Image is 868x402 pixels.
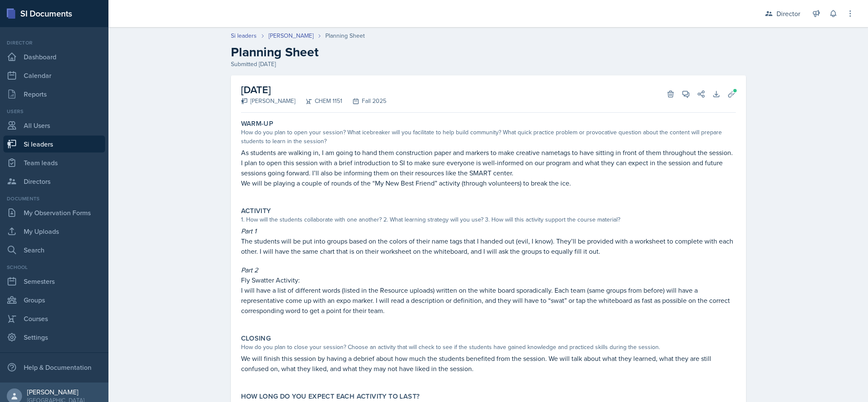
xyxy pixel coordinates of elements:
div: School [3,263,105,271]
a: Si leaders [3,136,105,152]
p: I will have a list of different words (listed in the Resource uploads) written on the white board... [241,285,736,316]
a: Settings [3,329,105,346]
h2: Planning Sheet [231,44,746,60]
label: Warm-Up [241,119,274,128]
em: Part 2 [241,265,258,274]
p: I plan to open this session with a brief introduction to SI to make sure everyone is well-informe... [241,158,736,178]
div: Help & Documentation [3,359,105,376]
div: Fall 2025 [342,97,386,105]
div: Users [3,108,105,115]
a: My Uploads [3,223,105,240]
a: Directors [3,173,105,190]
a: Reports [3,86,105,103]
div: Planning Sheet [325,31,365,40]
label: Activity [241,207,271,215]
div: [PERSON_NAME] [27,388,84,396]
p: The students will be put into groups based on the colors of their name tags that I handed out (ev... [241,236,736,256]
em: Part 1 [241,226,256,236]
div: [PERSON_NAME] [241,97,295,105]
div: Submitted [DATE] [231,60,746,69]
a: Search [3,241,105,258]
div: How do you plan to close your session? Choose an activity that will check to see if the students ... [241,343,736,352]
p: Fly Swatter Activity: [241,275,736,285]
div: How do you plan to open your session? What icebreaker will you facilitate to help build community... [241,128,736,146]
p: We will be playing a couple of rounds of the “My New Best Friend” activity (through volunteers) t... [241,178,736,188]
a: All Users [3,117,105,134]
p: As students are walking in, I am going to hand them construction paper and markers to make creati... [241,147,736,158]
h2: [DATE] [241,82,386,97]
div: CHEM 1151 [295,97,342,105]
a: My Observation Forms [3,204,105,221]
a: Groups [3,291,105,308]
label: How long do you expect each activity to last? [241,392,420,401]
div: Documents [3,195,105,202]
div: 1. How will the students collaborate with one another? 2. What learning strategy will you use? 3.... [241,215,736,224]
a: Dashboard [3,48,105,65]
label: Closing [241,334,271,343]
a: Team leads [3,154,105,171]
div: Director [3,39,105,47]
a: Si leaders [231,31,257,40]
p: We will finish this session by having a debrief about how much the students benefited from the se... [241,353,736,374]
a: [PERSON_NAME] [269,31,313,40]
a: Semesters [3,273,105,290]
div: Director [776,8,800,19]
a: Calendar [3,67,105,84]
a: Courses [3,310,105,327]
